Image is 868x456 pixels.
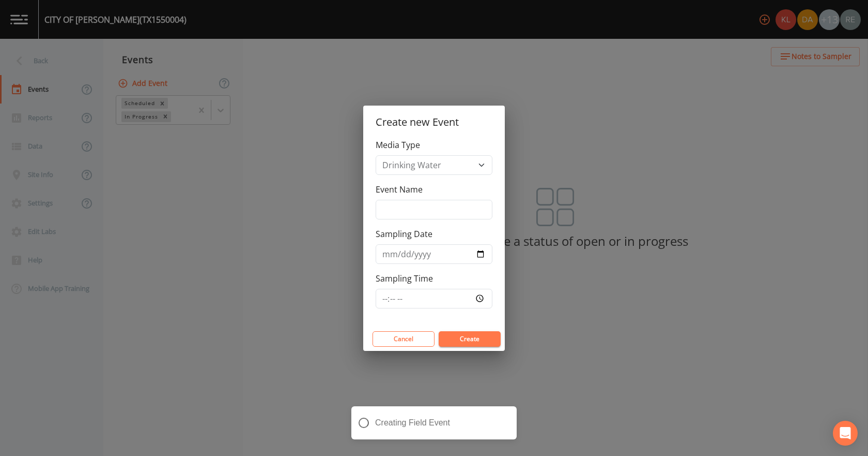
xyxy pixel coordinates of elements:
label: Sampling Time [376,272,433,285]
div: Creating Field Event [351,406,517,439]
button: Cancel [373,331,435,347]
label: Media Type [376,139,420,151]
h2: Create new Event [363,106,505,139]
button: Create [439,331,501,347]
label: Sampling Date [376,228,432,240]
label: Event Name [376,183,423,196]
div: Open Intercom Messenger [833,421,858,446]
